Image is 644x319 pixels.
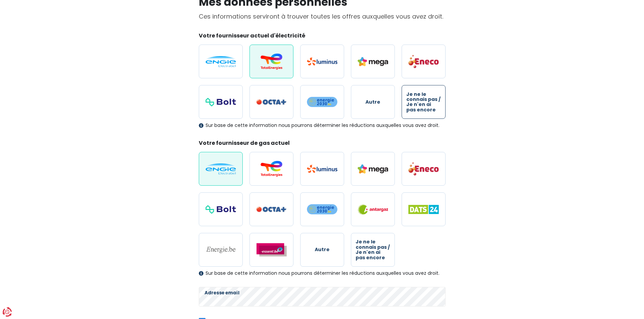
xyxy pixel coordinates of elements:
[256,207,287,212] img: Octa+
[307,165,337,173] img: Luminus
[206,56,236,67] img: Engie / Electrabel
[358,164,388,174] img: Mega
[356,239,390,260] span: Je ne le connais pas / Je n'en ai pas encore
[206,163,236,175] img: Engie / Electrabel
[315,247,330,252] span: Autre
[256,243,287,257] img: Essent
[408,54,439,69] img: Eneco
[199,12,446,21] p: Ces informations serviront à trouver toutes les offres auxquelles vous avez droit.
[199,32,446,42] legend: Votre fournisseur actuel d'électricité
[199,139,446,150] legend: Votre fournisseur de gas actuel
[365,100,380,105] span: Autre
[406,92,441,113] span: Je ne le connais pas / Je n'en ai pas encore
[206,246,236,254] img: Energie.be
[408,205,439,214] img: Dats 24
[408,162,439,176] img: Eneco
[307,57,337,65] img: Luminus
[199,123,446,128] div: Sur base de cette information nous pourrons déterminer les réductions auxquelles vous avez droit.
[256,161,287,177] img: Total Energies / Lampiris
[307,204,337,215] img: Energie2030
[256,53,287,70] img: Total Energies / Lampiris
[358,57,388,66] img: Mega
[206,205,236,214] img: Bolt
[358,204,388,215] img: Antargaz
[256,99,287,105] img: Octa+
[307,97,337,107] img: Energie2030
[199,270,446,276] div: Sur base de cette information nous pourrons déterminer les réductions auxquelles vous avez droit.
[206,98,236,106] img: Bolt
